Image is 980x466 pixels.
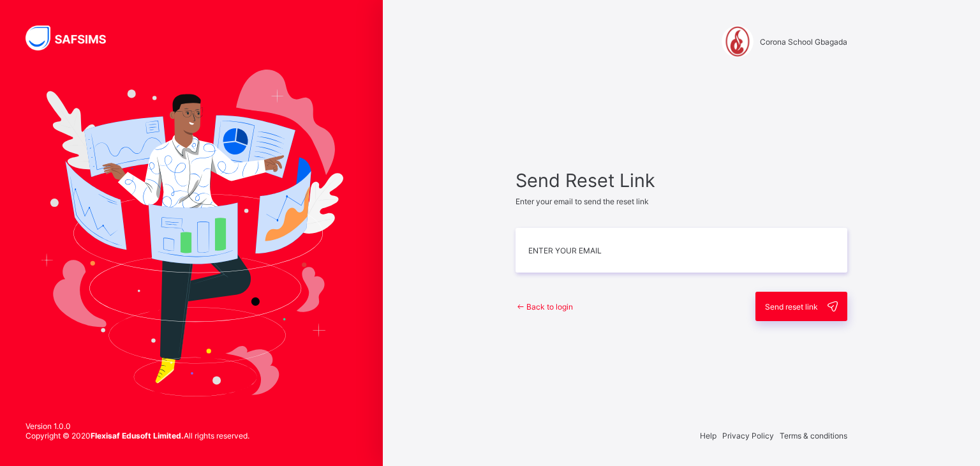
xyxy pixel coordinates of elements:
strong: Flexisaf Edusoft Limited. [91,431,184,440]
img: Hero Image [40,70,343,396]
span: Back to login [526,302,573,312]
img: SAFSIMS Logo [26,26,121,50]
span: Corona School Gbagada [760,37,847,47]
span: Send reset link [765,302,818,312]
span: Enter your email to send the reset link [516,197,649,206]
a: Back to login [516,302,573,312]
span: Version 1.0.0 [26,421,249,431]
span: Send Reset Link [516,169,847,192]
img: Corona School Gbagada [722,26,754,57]
span: Privacy Policy [722,431,774,440]
span: Help [700,431,716,440]
span: Terms & conditions [780,431,847,440]
span: Copyright © 2020 All rights reserved. [26,431,249,440]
